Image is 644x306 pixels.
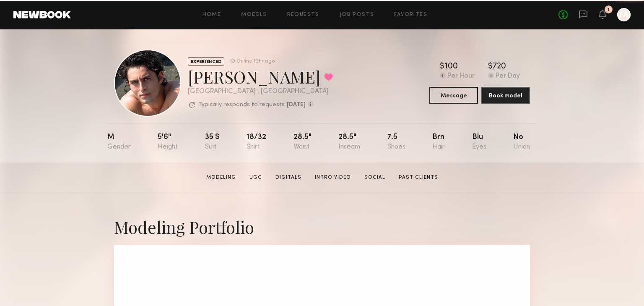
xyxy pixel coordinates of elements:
[188,58,224,65] div: EXPERIENCED
[496,73,520,80] div: Per Day
[395,174,441,181] a: Past Clients
[493,63,506,71] div: 720
[361,174,389,181] a: Social
[447,73,475,80] div: Per Hour
[340,12,374,18] a: Job Posts
[312,174,354,181] a: Intro Video
[107,133,131,151] div: M
[205,133,220,151] div: 35 s
[241,12,267,18] a: Models
[188,65,333,88] div: [PERSON_NAME]
[158,133,178,151] div: 5'6"
[338,133,360,151] div: 28.5"
[472,133,486,151] div: Blu
[513,133,530,151] div: No
[203,12,221,18] a: Home
[617,8,631,21] a: M
[114,216,530,238] div: Modeling Portfolio
[287,102,306,108] b: [DATE]
[188,88,333,95] div: [GEOGRAPHIC_DATA] , [GEOGRAPHIC_DATA]
[432,133,445,151] div: Brn
[198,102,285,108] p: Typically responds to requests
[247,133,266,151] div: 18/32
[488,63,493,71] div: $
[394,12,427,18] a: Favorites
[387,133,405,151] div: 7.5
[429,87,478,104] button: Message
[287,12,319,18] a: Requests
[236,59,275,64] div: Online 19hr ago
[444,63,458,71] div: 100
[608,8,610,12] div: 1
[203,174,239,181] a: Modeling
[246,174,265,181] a: UGC
[440,63,444,71] div: $
[481,87,530,104] button: Book model
[272,174,305,181] a: Digitals
[293,133,312,151] div: 28.5"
